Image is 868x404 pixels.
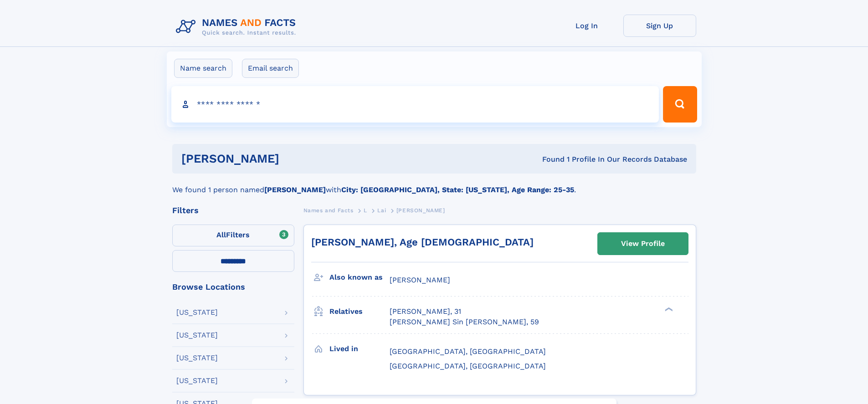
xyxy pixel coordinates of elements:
[390,362,546,370] span: [GEOGRAPHIC_DATA], [GEOGRAPHIC_DATA]
[311,236,534,248] a: [PERSON_NAME], Age [DEMOGRAPHIC_DATA]
[390,347,546,356] span: [GEOGRAPHIC_DATA], [GEOGRAPHIC_DATA]
[364,205,367,216] a: L
[396,207,445,214] span: [PERSON_NAME]
[172,206,294,215] div: Filters
[172,283,294,291] div: Browse Locations
[181,153,411,164] h1: [PERSON_NAME]
[411,154,687,164] div: Found 1 Profile In Our Records Database
[377,207,386,214] span: Lai
[621,233,665,254] div: View Profile
[176,332,218,339] div: [US_STATE]
[329,270,390,285] h3: Also known as
[172,174,696,195] div: We found 1 person named with .
[377,205,386,216] a: Lai
[663,86,697,123] button: Search Button
[176,377,218,384] div: [US_STATE]
[663,307,673,312] div: ❯
[174,59,232,78] label: Name search
[598,233,688,255] a: View Profile
[172,15,303,39] img: Logo Names and Facts
[390,307,461,317] a: [PERSON_NAME], 31
[176,309,218,316] div: [US_STATE]
[216,230,226,239] span: All
[242,59,299,78] label: Email search
[550,15,623,37] a: Log In
[329,304,390,319] h3: Relatives
[303,205,354,216] a: Names and Facts
[623,15,696,37] a: Sign Up
[390,276,450,284] span: [PERSON_NAME]
[364,207,367,214] span: L
[172,225,294,246] label: Filters
[390,317,539,327] a: [PERSON_NAME] Sin [PERSON_NAME], 59
[264,185,326,194] b: [PERSON_NAME]
[329,341,390,357] h3: Lived in
[171,86,659,123] input: search input
[341,185,574,194] b: City: [GEOGRAPHIC_DATA], State: [US_STATE], Age Range: 25-35
[176,354,218,362] div: [US_STATE]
